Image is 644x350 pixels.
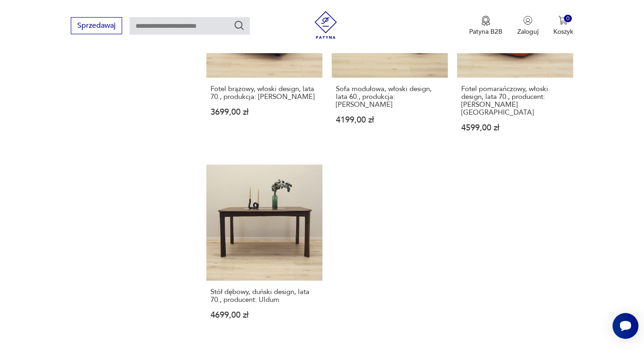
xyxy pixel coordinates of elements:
a: Ikona medaluPatyna B2B [469,16,502,36]
p: 4699,00 zł [211,311,318,319]
button: Sprzedawaj [71,17,122,34]
button: Zaloguj [517,16,539,36]
a: Sprzedawaj [71,23,122,30]
h3: Fotel brązowy, włoski design, lata 70., produkcja: [PERSON_NAME] [211,85,318,101]
h3: Fotel pomarańczowy, włoski design, lata 70., producent: [PERSON_NAME][GEOGRAPHIC_DATA] [461,85,569,117]
button: 0Koszyk [553,16,573,36]
img: Ikonka użytkownika [523,16,533,25]
div: 0 [564,15,572,23]
p: 4599,00 zł [461,124,569,132]
p: Koszyk [553,27,573,36]
p: 3699,00 zł [211,108,318,116]
button: Patyna B2B [469,16,502,36]
h3: Sofa modułowa, włoski design, lata 60., produkcja: [PERSON_NAME] [336,85,444,109]
button: Szukaj [234,20,245,31]
img: Ikona medalu [481,16,490,26]
iframe: Smartsupp widget button [613,313,638,339]
p: Patyna B2B [469,27,502,36]
img: Ikona koszyka [558,16,568,25]
p: 4199,00 zł [336,116,444,124]
img: Patyna - sklep z meblami i dekoracjami vintage [312,11,340,39]
p: Zaloguj [517,27,539,36]
a: Stół dębowy, duński design, lata 70., producent: UldumStół dębowy, duński design, lata 70., produ... [206,165,322,337]
h3: Stół dębowy, duński design, lata 70., producent: Uldum [211,288,318,304]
